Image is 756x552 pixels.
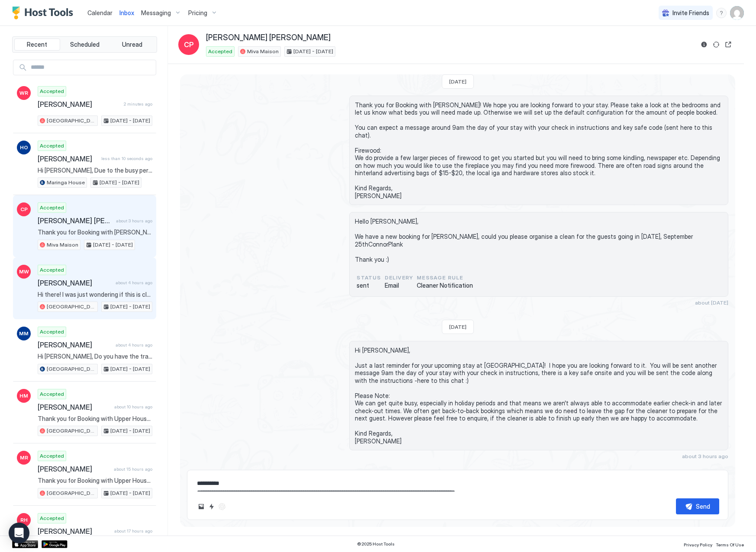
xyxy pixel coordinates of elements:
span: [GEOGRAPHIC_DATA] [47,489,96,497]
a: Privacy Policy [684,539,712,549]
span: Delivery [385,274,414,282]
span: [DATE] - [DATE] [293,48,333,55]
a: Google Play Store [42,540,68,548]
span: [DATE] - [DATE] [110,303,150,311]
span: less than 10 seconds ago [101,156,152,161]
a: Host Tools Logo [12,6,77,19]
span: Terms Of Use [716,542,744,547]
span: [PERSON_NAME] [38,527,111,536]
span: sent [357,282,381,289]
span: [PERSON_NAME] [PERSON_NAME] [206,33,331,43]
span: about 4 hours ago [116,280,152,286]
button: Unread [109,39,155,51]
span: Maringa House [47,179,85,186]
span: Thank you for Booking with Upper House! We hope you are looking forward to your stay. Check in an... [38,477,152,485]
a: App Store [12,540,38,548]
span: Hi there! I was just wondering if this is close to [PERSON_NAME]’s? X [38,291,152,298]
span: Inbox [119,9,134,16]
span: [PERSON_NAME] [38,340,112,349]
button: Reservation information [699,39,709,50]
span: Messaging [141,9,171,17]
span: [DATE] - [DATE] [110,489,150,497]
span: 2 minutes ago [124,101,152,107]
span: Thank you for Booking with [PERSON_NAME]! We hope you are looking forward to your stay. Please ta... [355,101,723,200]
span: about 10 hours ago [114,404,152,410]
span: Accepted [40,266,64,274]
span: Miva Maison [47,241,78,249]
span: MR [20,454,28,462]
a: Terms Of Use [716,539,744,549]
span: [PERSON_NAME] [PERSON_NAME] [38,216,113,225]
div: tab-group [12,36,157,53]
span: HM [19,392,28,400]
span: Miva Maison [247,48,279,55]
span: Accepted [40,142,64,150]
span: HO [20,144,28,151]
span: [PERSON_NAME] [38,279,112,287]
span: © 2025 Host Tools [357,541,395,547]
span: Accepted [40,390,64,398]
span: [GEOGRAPHIC_DATA] [47,365,96,373]
span: Email [385,282,414,289]
div: menu [716,8,727,18]
span: WR [19,89,28,97]
button: Quick reply [206,501,217,512]
span: [GEOGRAPHIC_DATA] [47,303,96,311]
span: Message Rule [417,274,473,282]
span: CP [184,39,194,50]
button: Sync reservation [711,39,721,50]
span: [DATE] - [DATE] [100,179,139,186]
span: Hi [PERSON_NAME], Due to the busy period we are unfortunately unable to give answers for early ch... [38,167,152,174]
span: Accepted [40,328,64,336]
span: Accepted [40,452,64,460]
span: [GEOGRAPHIC_DATA] [47,427,96,435]
div: User profile [730,6,744,20]
span: Accepted [40,514,64,522]
span: about 15 hours ago [114,466,152,472]
span: Unread [122,41,142,48]
span: Thank you for Booking with [PERSON_NAME]! We hope you are looking forward to your stay. Please ta... [38,228,152,236]
span: [PERSON_NAME] [38,403,111,411]
span: Invite Friends [672,9,709,17]
span: Scheduled [70,41,100,48]
input: Input Field [27,60,156,75]
span: [DATE] - [DATE] [110,427,150,435]
span: [GEOGRAPHIC_DATA] [47,117,96,125]
span: Hi [PERSON_NAME], Do you have the tracking number by any chance? Kind regards, [PERSON_NAME]. [38,353,152,360]
button: Open reservation [723,39,733,50]
span: MM [19,330,29,337]
span: Privacy Policy [684,542,712,547]
button: Recent [14,39,60,51]
button: Upload image [196,501,206,512]
span: CP [20,205,28,213]
span: about [DATE] [695,299,728,306]
span: about 17 hours ago [114,528,152,534]
span: Thank you for Booking with Upper House! We hope you are looking forward to your stay. Check in an... [38,415,152,423]
span: [PERSON_NAME] [38,465,110,473]
span: RH [20,516,28,524]
span: Hi [PERSON_NAME], Just a last reminder for your upcoming stay at [GEOGRAPHIC_DATA]! I hope you ar... [355,347,723,445]
span: [DATE] - [DATE] [93,241,133,249]
span: Recent [27,41,47,48]
span: [DATE] [449,78,466,85]
span: [DATE] - [DATE] [110,117,150,125]
span: MW [19,268,29,276]
span: about 4 hours ago [116,342,152,348]
span: about 3 hours ago [116,218,152,224]
a: Inbox [119,8,134,17]
span: Pricing [188,9,207,17]
span: Accepted [40,87,64,95]
a: Calendar [87,8,113,17]
span: [PERSON_NAME] [38,100,120,109]
span: Accepted [208,48,232,55]
div: Open Intercom Messenger [9,523,29,543]
div: Send [696,502,710,511]
span: Hello [PERSON_NAME], We have a new booking for [PERSON_NAME], could you please organise a clean f... [355,218,723,263]
button: Send [676,498,719,514]
span: [PERSON_NAME] [38,154,98,163]
span: Calendar [87,9,113,16]
span: Accepted [40,204,64,212]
